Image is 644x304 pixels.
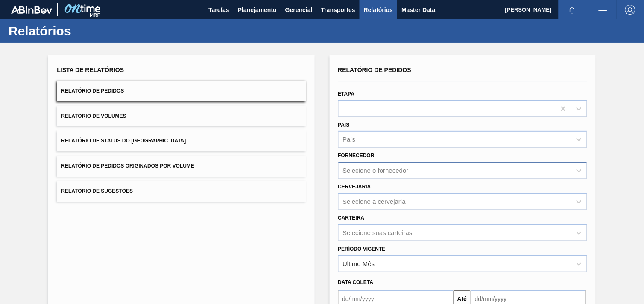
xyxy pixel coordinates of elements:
[238,5,277,15] span: Planejamento
[598,5,608,15] img: userActions
[285,5,313,15] span: Gerencial
[338,91,355,97] label: Etapa
[61,188,133,194] span: Relatório de Sugestões
[321,5,355,15] span: Transportes
[57,181,306,202] button: Relatório de Sugestões
[364,5,393,15] span: Relatórios
[57,81,306,101] button: Relatório de Pedidos
[559,4,586,16] button: Notificações
[9,26,160,36] h1: Relatórios
[11,6,52,14] img: TNhmsLtSVTkK8tSr43FrP2fwEKptu5GPRR3wAAAABJRU5ErkJggg==
[338,153,375,159] label: Fornecedor
[338,215,365,221] label: Carteira
[61,113,126,119] span: Relatório de Volumes
[343,167,409,174] div: Selecione o fornecedor
[338,184,371,190] label: Cervejaria
[61,88,124,94] span: Relatório de Pedidos
[57,130,306,151] button: Relatório de Status do [GEOGRAPHIC_DATA]
[343,198,406,205] div: Selecione a cervejaria
[57,67,124,73] span: Lista de Relatórios
[338,122,350,128] label: País
[343,229,413,236] div: Selecione suas carteiras
[338,246,386,252] label: Período Vigente
[401,5,435,15] span: Master Data
[343,260,375,267] div: Último Mês
[338,279,374,285] span: Data coleta
[61,138,186,144] span: Relatório de Status do [GEOGRAPHIC_DATA]
[343,136,356,143] div: País
[57,106,306,127] button: Relatório de Volumes
[625,5,635,15] img: Logout
[61,163,194,169] span: Relatório de Pedidos Originados por Volume
[57,156,306,177] button: Relatório de Pedidos Originados por Volume
[338,67,412,73] span: Relatório de Pedidos
[208,5,229,15] span: Tarefas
